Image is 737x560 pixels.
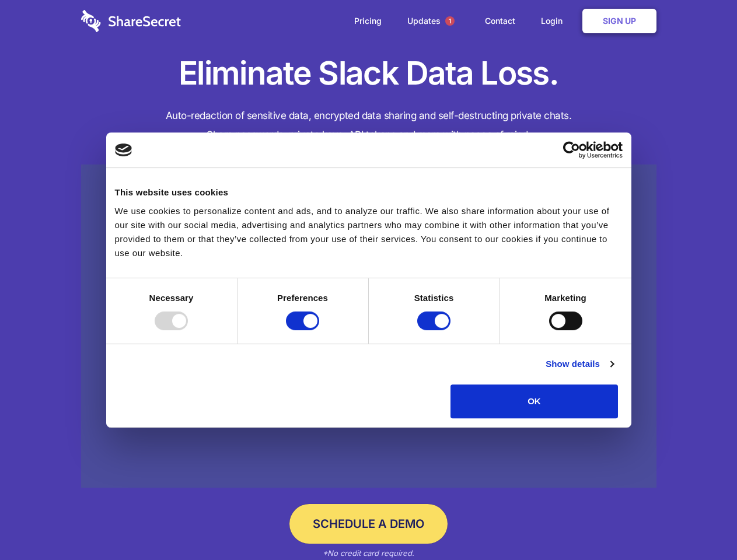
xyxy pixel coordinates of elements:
strong: Statistics [414,293,454,303]
strong: Necessary [149,293,194,303]
a: Show details [546,357,613,371]
h4: Auto-redaction of sensitive data, encrypted data sharing and self-destructing private chats. Shar... [81,106,656,145]
a: Usercentrics Cookiebot - opens in a new window [521,141,623,159]
button: OK [450,384,618,418]
a: Login [529,3,580,39]
img: logo [115,143,132,156]
a: Sign Up [582,9,656,33]
strong: Preferences [277,293,328,303]
a: Contact [473,3,527,39]
div: This website uses cookies [115,185,623,199]
a: Schedule a Demo [289,504,448,544]
em: *No credit card required. [323,548,414,558]
a: Pricing [343,3,393,39]
span: 1 [445,16,455,26]
a: Wistia video thumbnail [81,164,656,488]
h1: Eliminate Slack Data Loss. [81,52,656,94]
img: logo-wordmark-white-trans-d4663122ce5f474addd5e946df7df03e33cb6a1c49d2221995e7729f52c070b2.svg [81,10,181,32]
strong: Marketing [544,293,586,303]
div: We use cookies to personalize content and ads, and to analyze our traffic. We also share informat... [115,204,623,260]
